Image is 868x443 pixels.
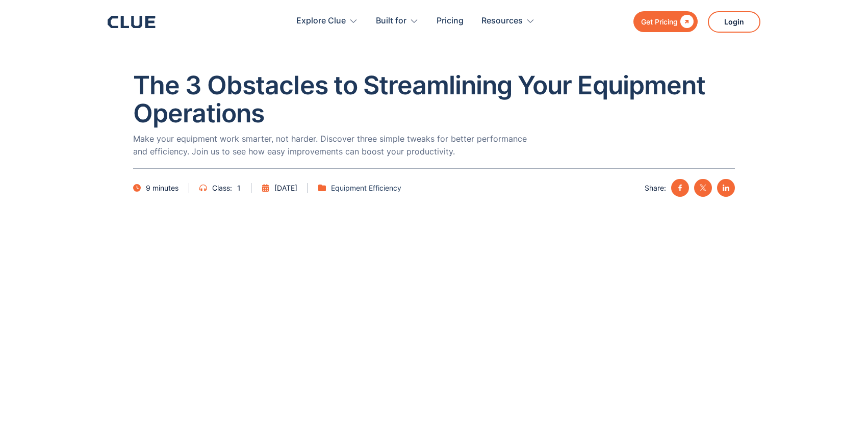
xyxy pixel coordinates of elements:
div: 9 minutes [146,181,178,194]
img: folder icon [318,184,326,192]
div: Share: [645,181,666,194]
img: clock icon [133,184,141,192]
div: Class: [212,181,232,194]
h1: The 3 Obstacles to Streamlining Your Equipment Operations [133,71,735,127]
div:  [678,15,694,28]
div: Explore Clue [296,5,346,37]
img: headphones icon [199,184,207,192]
img: Calendar scheduling icon [262,184,269,192]
a: Login [708,11,760,33]
p: Make your equipment work smarter, not harder. Discover three simple tweaks for better performance... [133,133,531,158]
div: Resources [481,5,523,37]
a: Pricing [437,5,464,37]
img: twitter X icon [700,185,706,191]
div: Get Pricing [641,15,678,28]
div: Built for [376,5,406,37]
a: Equipment Efficiency [331,181,401,194]
div: Resources [481,5,535,37]
div: 1 [237,181,241,194]
img: facebook icon [677,185,683,191]
img: linkedin icon [723,185,729,191]
a: Get Pricing [633,11,698,32]
div: [DATE] [274,181,297,194]
div: Built for [376,5,419,37]
div: Explore Clue [296,5,358,37]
